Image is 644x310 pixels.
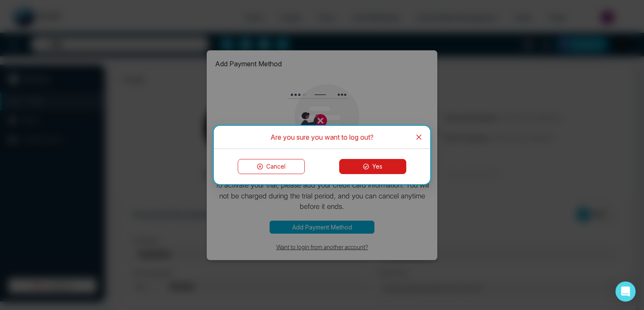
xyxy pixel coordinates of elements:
span: close [415,134,422,141]
div: Are you sure you want to log out? [224,133,420,142]
button: Close [408,126,430,148]
button: Yes [339,159,406,174]
button: Cancel [238,159,305,174]
div: Open Intercom Messenger [615,281,636,302]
